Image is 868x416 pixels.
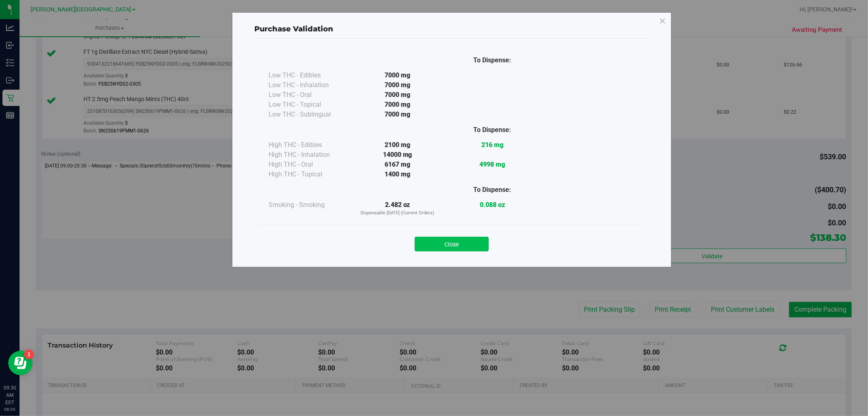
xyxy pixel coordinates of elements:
div: To Dispense: [445,125,540,135]
div: High THC - Topical [269,169,350,179]
iframe: Resource center [8,351,33,375]
p: Dispensable [DATE] (Current Orders) [350,210,445,217]
button: Close [415,237,489,251]
div: High THC - Inhalation [269,150,350,160]
iframe: Resource center unread badge [24,350,34,359]
div: 7000 mg [350,90,445,100]
span: Purchase Validation [254,24,333,33]
strong: 0.088 oz [480,201,505,209]
div: 1400 mg [350,169,445,179]
div: 6167 mg [350,160,445,169]
div: 7000 mg [350,70,445,80]
div: High THC - Oral [269,160,350,169]
div: 14000 mg [350,150,445,160]
div: 2100 mg [350,140,445,150]
div: 2.482 oz [350,200,445,217]
div: To Dispense: [445,185,540,195]
div: Low THC - Sublingual [269,110,350,119]
div: Low THC - Oral [269,90,350,100]
div: Low THC - Inhalation [269,80,350,90]
div: Low THC - Edibles [269,70,350,80]
div: 7000 mg [350,110,445,119]
strong: 216 mg [481,141,503,149]
div: Smoking - Smoking [269,200,350,210]
div: Low THC - Topical [269,100,350,110]
strong: 4998 mg [479,161,505,168]
div: To Dispense: [445,55,540,65]
div: 7000 mg [350,100,445,110]
div: High THC - Edibles [269,140,350,150]
div: 7000 mg [350,80,445,90]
